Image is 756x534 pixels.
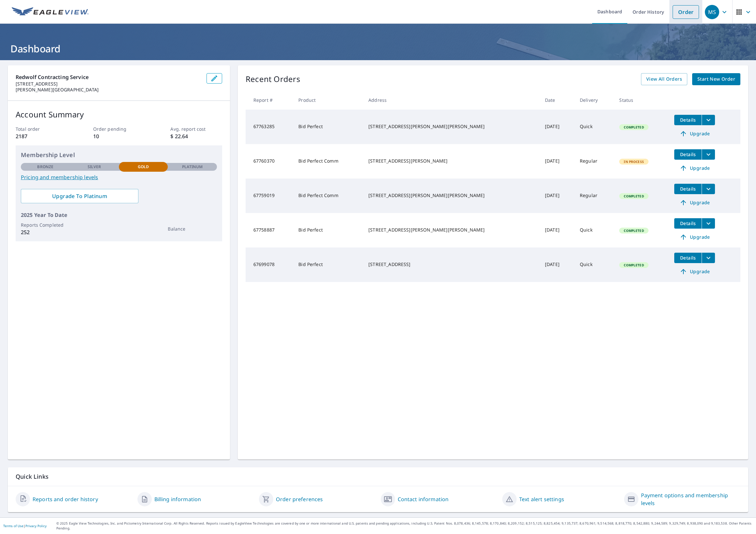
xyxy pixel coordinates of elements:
td: Regular [575,179,614,213]
span: Completed [620,125,648,129]
span: Upgrade [678,233,711,241]
p: | [3,524,47,528]
td: Bid Perfect [293,247,363,282]
p: Balance [168,225,217,232]
span: Upgrade [678,199,711,207]
span: Upgrade [678,164,711,172]
th: Report # [246,90,293,110]
span: Upgrade To Platinum [26,193,133,200]
p: Avg. report cost [170,126,222,132]
span: Details [678,151,698,157]
p: Bronze [37,164,53,170]
a: Pricing and membership levels [21,173,217,181]
a: Order preferences [276,495,323,503]
a: Order [673,5,699,19]
td: [DATE] [540,144,575,179]
div: [STREET_ADDRESS][PERSON_NAME] [368,158,535,164]
span: Details [678,117,698,123]
span: Details [678,255,698,261]
p: Total order [16,126,67,132]
a: Upgrade [674,128,715,139]
div: [STREET_ADDRESS] [368,261,535,268]
th: Date [540,90,575,110]
button: detailsBtn-67758887 [674,218,702,229]
p: Silver [88,164,101,170]
p: Order pending [93,126,145,132]
p: Recent Orders [246,73,300,85]
th: Status [614,90,669,110]
a: Terms of Use [3,524,23,528]
a: Upgrade [674,232,715,242]
p: Platinum [182,164,203,170]
div: [STREET_ADDRESS][PERSON_NAME][PERSON_NAME] [368,227,535,233]
button: filesDropdownBtn-67759019 [702,184,715,194]
a: Payment options and membership levels [641,491,741,507]
a: Reports and order history [33,495,98,503]
a: Text alert settings [519,495,564,503]
a: Upgrade To Platinum [21,189,138,203]
td: 67760370 [246,144,293,179]
p: Account Summary [16,109,222,120]
button: filesDropdownBtn-67758887 [702,218,715,229]
a: Upgrade [674,266,715,277]
td: Bid Perfect [293,110,363,144]
span: Completed [620,263,648,267]
td: 67759019 [246,179,293,213]
p: $ 22.64 [170,132,222,140]
a: View All Orders [641,73,687,85]
td: Bid Perfect Comm [293,179,363,213]
th: Address [363,90,540,110]
button: detailsBtn-67699078 [674,253,702,263]
th: Delivery [575,90,614,110]
a: Privacy Policy [25,524,47,528]
span: Completed [620,194,648,198]
img: EV Logo [12,7,89,17]
button: filesDropdownBtn-67760370 [702,149,715,160]
th: Product [293,90,363,110]
td: Bid Perfect Comm [293,144,363,179]
td: 67763285 [246,110,293,144]
p: Gold [138,164,149,170]
td: Quick [575,110,614,144]
td: 67699078 [246,247,293,282]
span: In Process [620,159,648,164]
td: [DATE] [540,247,575,282]
span: Upgrade [678,268,711,275]
p: © 2025 Eagle View Technologies, Inc. and Pictometry International Corp. All Rights Reserved. Repo... [56,521,753,531]
button: detailsBtn-67760370 [674,149,702,160]
span: Completed [620,228,648,233]
span: View All Orders [646,75,682,83]
a: Contact information [398,495,449,503]
td: [DATE] [540,179,575,213]
p: 2187 [16,132,67,140]
p: Reports Completed [21,221,70,228]
p: Membership Level [21,151,217,159]
span: Start New Order [697,75,735,83]
a: Upgrade [674,197,715,208]
a: Billing information [154,495,201,503]
td: Bid Perfect [293,213,363,247]
button: filesDropdownBtn-67763285 [702,115,715,125]
td: 67758887 [246,213,293,247]
p: Quick Links [16,473,740,481]
p: Redwolf Contracting Service [16,73,201,81]
td: Quick [575,213,614,247]
p: 10 [93,132,145,140]
h1: Dashboard [8,42,748,55]
p: 2025 Year To Date [21,211,217,219]
p: [PERSON_NAME][GEOGRAPHIC_DATA] [16,87,201,93]
td: Quick [575,247,614,282]
span: Upgrade [678,130,711,138]
div: [STREET_ADDRESS][PERSON_NAME][PERSON_NAME] [368,123,535,130]
button: detailsBtn-67759019 [674,184,702,194]
td: Regular [575,144,614,179]
td: [DATE] [540,213,575,247]
span: Details [678,220,698,226]
a: Start New Order [692,73,740,85]
p: 252 [21,228,70,236]
button: detailsBtn-67763285 [674,115,702,125]
div: MS [705,5,719,19]
td: [DATE] [540,110,575,144]
div: [STREET_ADDRESS][PERSON_NAME][PERSON_NAME] [368,192,535,199]
button: filesDropdownBtn-67699078 [702,253,715,263]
